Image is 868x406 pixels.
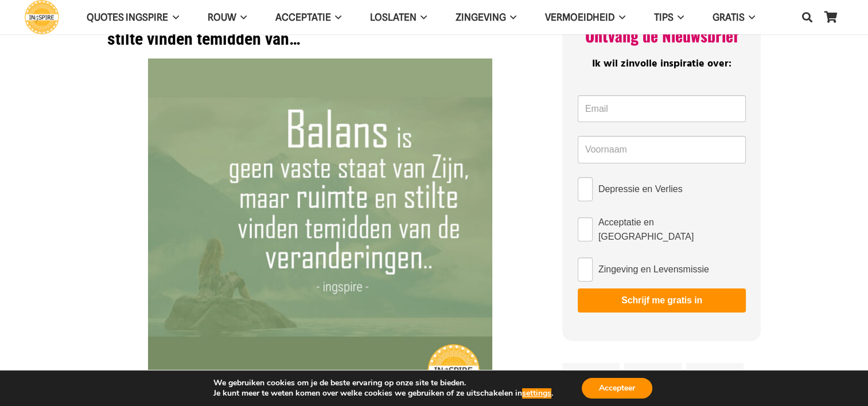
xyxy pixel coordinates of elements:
a: AcceptatieAcceptatie Menu [261,3,356,32]
a: TIPSTIPS Menu [639,3,698,32]
span: TIPS [653,11,673,23]
span: QUOTES INGSPIRE [87,11,168,23]
p: We gebruiken cookies om je de beste ervaring op onze site te bieden. [213,378,553,388]
span: ROUW [207,11,236,23]
span: Loslaten [370,11,417,23]
input: Zingeving en Levensmissie [578,257,593,282]
input: Acceptatie en [GEOGRAPHIC_DATA] [578,217,593,241]
span: GRATIS Menu [745,3,755,32]
span: Ontvang de Nieuwsbrief [585,24,738,47]
span: Zingeving Menu [506,3,516,32]
button: Schrijf me gratis in [578,288,746,313]
a: VERMOEIDHEIDVERMOEIDHEID Menu [531,3,639,32]
span: TIPS Menu [673,3,683,32]
input: Email [578,95,746,123]
span: Zingeving [456,11,506,23]
span: Acceptatie [275,11,331,23]
button: settings [522,388,551,399]
span: Zingeving en Levensmissie [598,262,709,276]
span: Depressie en Verlies [598,182,683,196]
span: Acceptatie en [GEOGRAPHIC_DATA] [598,215,746,244]
span: QUOTES INGSPIRE Menu [168,3,178,32]
span: Loslaten Menu [417,3,427,32]
a: ZingevingZingeving Menu [441,3,531,32]
span: VERMOEIDHEID [545,11,614,23]
span: Acceptatie Menu [331,3,341,32]
p: Je kunt meer te weten komen over welke cookies we gebruiken of ze uitschakelen in . [213,388,553,399]
a: LoslatenLoslaten Menu [356,3,441,32]
a: ROUWROUW Menu [193,3,260,32]
span: Ik wil zinvolle inspiratie over: [592,56,731,72]
button: Accepteer [582,378,652,399]
input: Depressie en Verlies [578,177,593,201]
a: GRATISGRATIS Menu [698,3,769,32]
span: VERMOEIDHEID Menu [614,3,625,32]
span: GRATIS [713,11,745,23]
input: Voornaam [578,136,746,163]
span: ROUW Menu [236,3,246,32]
img: Een prachtige spreuk over Balans vinden - Citaat van Inge Ingspire.nl - Balans is geen vaste staa... [148,58,492,403]
a: QUOTES INGSPIREQUOTES INGSPIRE Menu [72,3,193,32]
a: Zoeken [796,3,819,32]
